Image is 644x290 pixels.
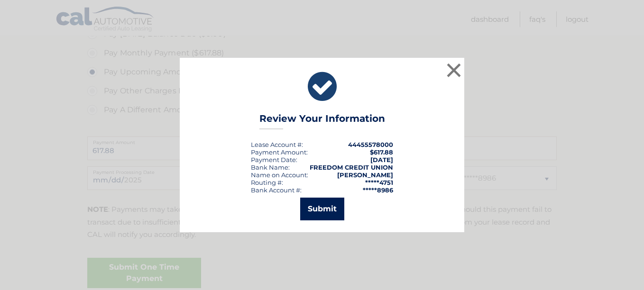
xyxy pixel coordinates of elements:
[370,156,393,163] span: [DATE]
[337,171,393,179] strong: [PERSON_NAME]
[251,163,290,171] div: Bank Name:
[251,148,308,156] div: Payment Amount:
[251,171,308,179] div: Name on Account:
[310,163,393,171] strong: FREEDOM CREDIT UNION
[444,61,463,80] button: ×
[251,156,296,163] span: Payment Date
[300,198,344,220] button: Submit
[259,113,385,129] h3: Review Your Information
[370,148,393,156] span: $617.88
[251,186,302,194] div: Bank Account #:
[348,141,393,148] strong: 44455578000
[251,179,283,186] div: Routing #:
[251,156,297,163] div: :
[251,141,303,148] div: Lease Account #:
